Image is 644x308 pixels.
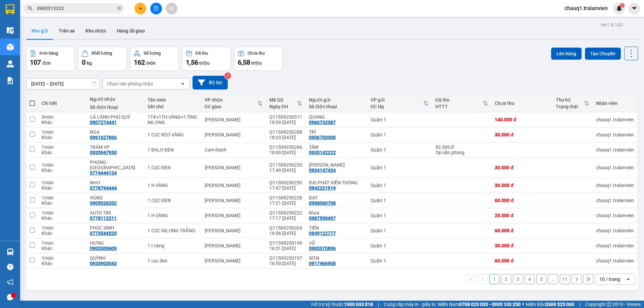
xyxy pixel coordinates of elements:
div: VP gửi [371,97,423,103]
div: 1 món [42,225,83,231]
div: [PERSON_NAME] [205,117,263,122]
sup: 1 [620,3,625,8]
div: VŨ [309,240,364,246]
button: Bộ lọc [193,76,228,89]
div: chauq1.tralanvien [596,198,634,203]
div: 1 cục đen [148,258,198,263]
span: đơn [42,60,51,66]
span: question-circle [7,264,13,270]
input: Select a date range. [26,78,100,89]
div: Tại văn phòng [435,150,488,155]
div: 17:17 [DATE] [269,215,302,221]
button: 2 [501,274,511,284]
div: TẤN LONG [309,162,364,168]
div: Số điện thoại [90,105,141,110]
strong: 0708 023 035 - 0935 103 250 [459,302,521,307]
button: 1 [489,274,499,284]
button: 5 [536,274,546,284]
div: Khác [42,246,83,251]
div: PHÚC SINH [90,225,141,231]
div: ver 1.8.143 [600,21,623,28]
div: Quận 1 [371,147,429,152]
button: Số lượng162món [130,47,179,71]
button: Chưa thu6,58 triệu [234,47,283,71]
span: Miền Bắc [526,301,574,308]
div: Người gửi [309,97,364,103]
div: 0966732087 [309,120,336,125]
div: 1 món [42,240,83,246]
span: 1 [621,3,623,8]
div: 1 món [42,180,83,185]
div: Chi tiết [42,101,83,106]
div: 0988060708 [309,200,336,206]
div: 0934147434 [309,168,336,173]
div: Đã thu [196,51,208,56]
div: ĐẠT [309,195,364,200]
div: Q11509250288 [269,129,302,135]
div: TIẾN [309,225,364,231]
div: chauq1.tralanvien [596,243,634,248]
button: aim [166,3,177,14]
div: khoa [309,210,364,215]
div: 30.000 đ [495,243,549,248]
div: SƠN [309,255,364,261]
div: Cam Ranh [205,147,263,152]
th: Toggle SortBy [266,95,306,112]
button: plus [135,3,146,14]
div: 30.000 đ [495,132,549,137]
div: PHONG- ĐỨC [90,160,141,170]
span: message [7,294,13,300]
div: Q11509250253 [269,162,302,168]
div: TRÍ [309,129,364,135]
button: Lên hàng [551,48,582,60]
div: Q11509250311 [269,114,302,120]
div: 140.000 đ [495,117,549,122]
div: Khối lượng [92,51,112,56]
div: Khác [42,200,83,206]
div: [PERSON_NAME] [205,228,263,233]
div: 0778794444 [90,185,117,191]
div: Ngày ĐH [269,104,297,109]
span: kg [87,60,92,66]
div: 10 / trang [599,276,620,283]
div: 1 món [42,162,83,168]
div: 1 CỤC ĐEN [148,198,198,203]
div: chauq1.tralanvien [596,213,634,218]
span: chauq1.tralanvien [559,4,613,12]
img: solution-icon [7,77,14,84]
div: Q11509250250 [269,180,302,185]
span: triệu [251,60,262,66]
div: Khác [42,120,83,125]
span: close-circle [117,5,121,12]
div: chauq1.tralanvien [596,147,634,152]
div: 0903370896 [309,246,336,251]
span: 162 [134,58,145,66]
div: Quận 1 [371,243,429,248]
span: món [146,60,156,66]
button: Kho gửi [26,23,53,39]
strong: 1900 633 818 [344,302,373,307]
div: Q11509250226 [269,195,302,200]
div: 30.000 đ [495,183,549,188]
div: 60.000 đ [495,228,549,233]
div: Đã thu [435,97,483,103]
div: 0987598497 [309,215,336,221]
span: aim [169,6,174,11]
div: chauq1.tralanvien [596,228,634,233]
button: 3 [513,274,523,284]
div: 1 món [42,195,83,200]
div: [PERSON_NAME] [205,213,263,218]
div: 0774444124 [90,170,117,176]
div: 50.000 đ [435,144,488,150]
span: plus [138,6,143,11]
img: icon-new-feature [616,5,622,11]
div: Quận 1 [371,165,429,170]
div: 0907274441 [90,120,117,125]
div: Chưa thu [248,51,265,56]
span: 6,58 [238,58,250,66]
button: caret-down [628,3,640,14]
div: 30.000 đ [495,165,549,170]
span: Miền Nam [438,301,521,308]
button: file-add [150,3,162,14]
strong: 0369 525 060 [545,302,574,307]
